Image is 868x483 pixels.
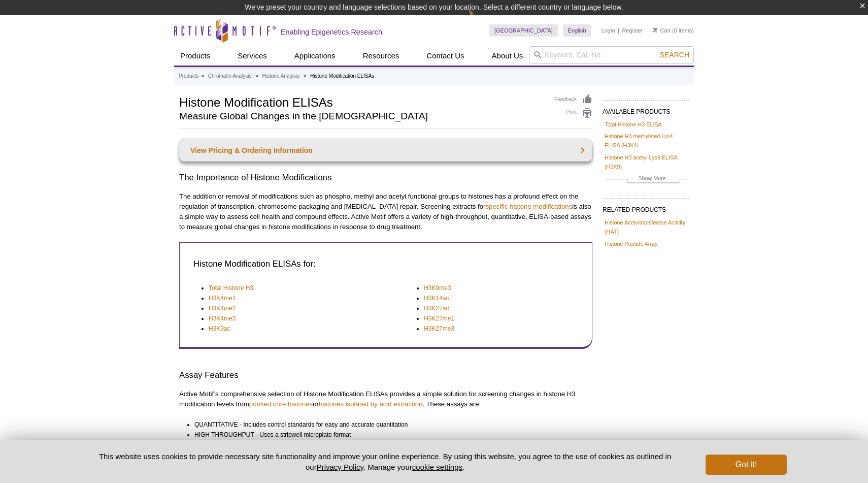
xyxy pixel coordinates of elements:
[281,27,382,37] h2: Enabling Epigenetics Research
[179,94,544,109] h1: Histone Modification ELISAs
[194,420,583,430] li: QUANTITATIVE - Includes control standards for easy and accurate quantitation
[412,463,462,471] button: cookie settings
[201,73,204,79] li: »
[317,463,363,471] a: Privacy Policy
[209,324,230,334] a: H3K9ac
[193,258,576,270] h3: Histone Modification ELISAs for:
[208,72,252,81] a: Chromatin Analysis
[174,46,216,66] a: Products
[194,440,583,450] li: SIMPLE – ELISA based colorimetric assay is easy to read
[262,72,299,81] a: Histone Analysis
[179,139,592,162] a: View Pricing & Ordering Information
[660,51,689,59] span: Search
[209,313,236,324] a: H3K4me3
[489,24,558,37] a: [GEOGRAPHIC_DATA]
[657,50,692,59] button: Search
[255,73,258,79] li: »
[81,451,689,472] p: This website uses cookies to provide necessary site functionality and improve your online experie...
[554,94,592,105] a: Feedback
[605,153,687,171] a: Histone H3 acetyl Lys9 ELISA (H3K9)
[486,46,529,66] a: About Us
[209,293,236,303] a: H3K4me1
[179,112,544,121] h2: Measure Global Changes in the [DEMOGRAPHIC_DATA]
[486,203,573,210] a: specific histone modifications
[194,430,583,440] li: HIGH THROUGHPUT - Uses a stripwell microplate format
[563,24,591,37] a: English
[179,389,592,409] p: Active Motif’s comprehensive selection of Histone Modification ELISAs provides a simple solution ...
[653,24,694,37] li: (0 items)
[179,172,592,184] h2: The Importance of Histone Modifications
[706,455,787,475] button: Got it!
[304,73,307,79] li: »
[622,27,643,34] a: Register
[319,400,423,408] a: histones isolated by acid extraction
[179,191,592,232] p: The addition or removal of modifications such as phospho, methyl and acetyl functional groups to ...
[605,120,662,129] a: Total Histone H3 ELISA
[209,303,236,313] a: H3K4me2
[605,132,687,150] a: Histone H3 methylated Lys4 ELISA (H3K4)
[424,324,454,334] a: H3K27me3
[529,46,694,63] input: Keyword, Cat. No.
[424,283,451,293] a: H3K9me3
[288,46,342,66] a: Applications
[618,24,619,37] li: |
[554,108,592,119] a: Print
[231,46,273,66] a: Services
[310,73,374,79] li: Histone Modification ELISAs
[605,218,687,236] a: Histone Acetyltransferase Activity (HAT)
[424,303,449,313] a: H3K27ac
[602,27,615,34] a: Login
[653,27,671,34] a: Cart
[357,46,406,66] a: Resources
[603,100,689,118] h2: AVAILABLE PRODUCTS
[420,46,470,66] a: Contact Us
[209,283,253,293] a: Total Histone H3
[424,313,454,324] a: H3K27me1
[605,174,687,185] a: Show More
[603,198,689,216] h2: RELATED PRODUCTS
[179,72,198,81] a: Products
[249,400,313,408] a: purified core histones
[653,27,657,33] img: Your Cart
[179,369,592,381] h3: Assay Features
[605,239,657,248] a: Histone Peptide Array
[424,293,449,303] a: H3K14ac
[468,8,495,31] img: Change Here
